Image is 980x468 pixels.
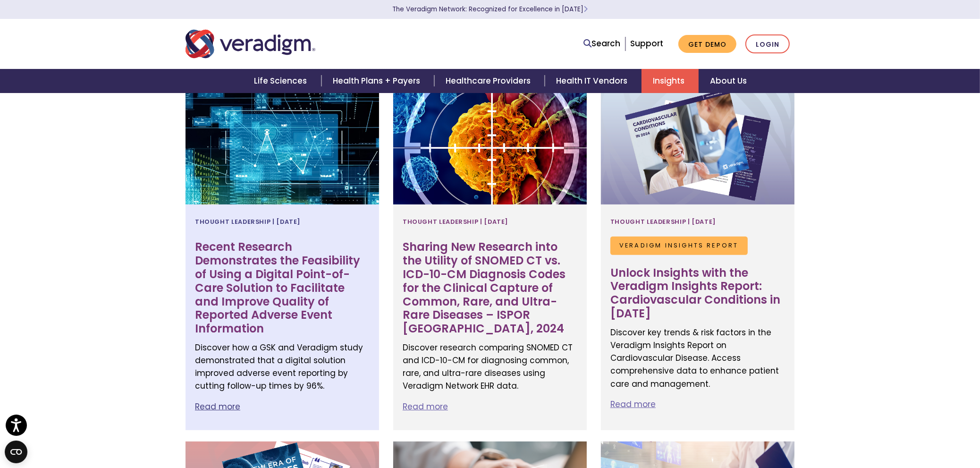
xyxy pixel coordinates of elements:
[434,69,545,93] a: Healthcare Providers
[403,214,508,229] span: Thought Leadership | [DATE]
[745,34,790,54] a: Login
[610,237,748,255] span: Veradigm Insights Report
[583,37,620,50] a: Search
[583,5,588,14] span: Learn More
[630,38,663,49] a: Support
[243,69,321,93] a: Life Sciences
[699,69,758,93] a: About Us
[403,401,448,412] a: Read more
[403,341,577,393] p: Discover research comparing SNOMED CT and ICD-10-CM for diagnosing common, rare, and ultra-rare d...
[403,240,577,336] h3: Sharing New Research into the Utility of SNOMED CT vs. ICD-10-CM Diagnosis Codes for the Clinical...
[195,214,301,229] span: Thought Leadership | [DATE]
[678,35,736,53] a: Get Demo
[5,441,27,463] button: Open CMP widget
[642,69,699,93] a: Insights
[610,326,785,391] p: Discover key trends & risk factors in the Veradigm Insights Report on Cardiovascular Disease. Acc...
[186,28,315,60] img: Veradigm logo
[610,266,785,321] h3: Unlock Insights with the Veradigm Insights Report: Cardiovascular Conditions in [DATE]
[392,5,588,14] a: The Veradigm Network: Recognized for Excellence in [DATE]Learn More
[195,341,370,393] p: Discover how a GSK and Veradigm study demonstrated that a digital solution improved adverse event...
[610,399,656,410] a: Read more
[195,240,370,336] h3: Recent Research Demonstrates the Feasibility of Using a Digital Point-of-Care Solution to Facilit...
[610,214,716,229] span: Thought Leadership | [DATE]
[545,69,642,93] a: Health IT Vendors
[321,69,434,93] a: Health Plans + Payers
[195,401,240,412] a: Read more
